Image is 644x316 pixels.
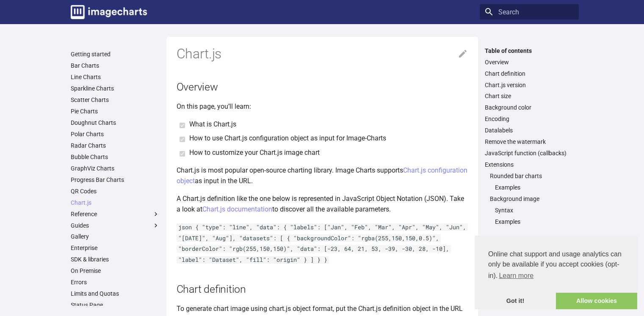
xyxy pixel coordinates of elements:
a: SDK & libraries [71,256,160,263]
a: Gallery [71,233,160,240]
h2: Chart definition [177,282,468,297]
nav: Extensions [485,172,574,225]
a: Enterprise [71,244,160,252]
a: Encoding [485,115,574,123]
a: Pie Charts [71,107,160,115]
a: Radar Charts [71,142,160,149]
a: Progress Bar Charts [71,176,160,184]
a: Status Page [71,301,160,309]
label: Reference [71,210,160,218]
a: Chart.js [71,199,160,206]
p: A Chart.js definition like the one below is represented in JavaScript Object Notation (JSON). Tak... [177,193,468,215]
a: dismiss cookie message [475,293,556,310]
a: learn more about cookies [498,269,535,282]
li: How to customize your Chart.js image chart [189,147,468,158]
a: Overview [485,58,574,66]
a: Examples [495,218,574,225]
a: Sparkline Charts [71,85,160,92]
a: Errors [71,278,160,286]
h1: Chart.js [177,45,468,63]
a: Remove the watermark [485,138,574,146]
a: Scatter Charts [71,96,160,104]
span: Online chat support and usage analytics can only be available if you accept cookies (opt-in). [488,249,624,282]
p: Chart.js is most popular open-source charting library. Image Charts supports as input in the URL. [177,165,468,187]
a: Line Charts [71,73,160,81]
a: Datalabels [485,126,574,134]
p: On this page, you’ll learn: [177,101,468,112]
nav: Background image [490,206,574,225]
a: Chart.js documentation [202,205,272,213]
code: json { "type": "line", "data": { "labels": ["Jan", "Feb", "Mar", "Apr", "May", "Jun", "[DATE]", "... [177,223,468,264]
nav: Table of contents [480,47,579,225]
a: Examples [495,184,574,191]
a: Syntax [495,206,574,214]
label: Guides [71,222,160,229]
a: GraphViz Charts [71,165,160,172]
a: Getting started [71,50,160,58]
a: Background color [485,104,574,111]
a: Background image [490,195,574,203]
input: Search [480,4,579,19]
a: Bar Charts [71,62,160,69]
a: Extensions [485,161,574,168]
a: Polar Charts [71,130,160,138]
a: Doughnut Charts [71,119,160,126]
a: allow cookies [556,293,637,310]
a: Limits and Quotas [71,290,160,297]
img: logo [71,5,147,19]
label: Table of contents [480,47,579,55]
a: Image-Charts documentation [67,2,150,22]
a: Rounded bar charts [490,172,574,180]
a: QR Codes [71,187,160,195]
li: What is Chart.js [189,119,468,130]
a: On Premise [71,267,160,275]
h2: Overview [177,80,468,94]
a: Chart size [485,92,574,100]
a: JavaScript function (callbacks) [485,149,574,157]
a: Chart.js version [485,81,574,89]
a: Bubble Charts [71,153,160,161]
div: cookieconsent [475,236,637,309]
li: How to use Chart.js configuration object as input for Image-Charts [189,133,468,144]
a: Chart definition [485,70,574,77]
nav: Rounded bar charts [490,184,574,191]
